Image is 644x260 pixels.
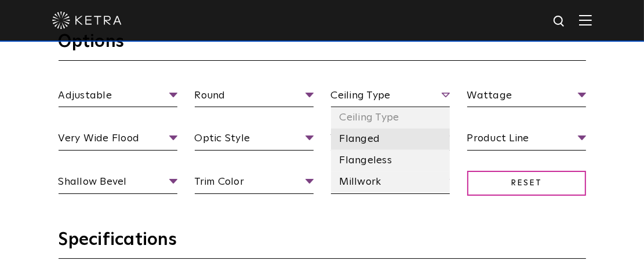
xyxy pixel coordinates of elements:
span: Optic Style [195,130,314,151]
span: Wattage [467,87,586,108]
img: ketra-logo-2019-white [52,12,122,29]
img: Hamburger%20Nav.svg [579,14,592,25]
li: Flanged [331,129,450,150]
li: Ceiling Type [331,107,450,129]
span: Adjustable [59,87,177,108]
span: Reset [467,171,586,196]
li: Flangeless [331,150,450,171]
span: Ceiling Type [331,87,450,108]
span: Trim Color [195,174,314,194]
span: Product Line [467,130,586,151]
h3: Specifications [59,229,586,259]
li: Millwork [331,171,450,193]
span: Very Wide Flood [59,130,177,151]
h3: Options [59,31,586,61]
img: search icon [552,14,567,29]
span: Shallow Bevel [59,174,177,194]
span: Round [195,87,314,108]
